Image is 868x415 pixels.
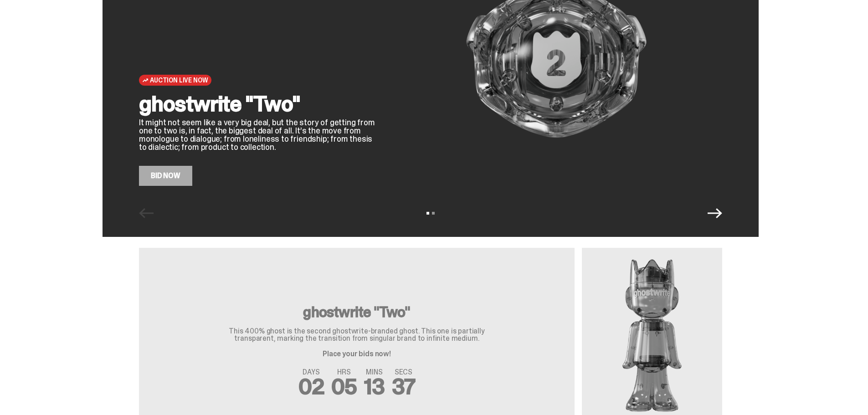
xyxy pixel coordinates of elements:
h2: ghostwrite "Two" [139,93,376,115]
p: Place your bids now! [211,350,503,358]
span: MINS [364,369,385,376]
span: SECS [392,369,416,376]
span: 02 [298,372,324,401]
button: View slide 2 [432,212,435,215]
span: HRS [331,369,357,376]
a: Bid Now [139,166,192,186]
p: This 400% ghost is the second ghostwrite-branded ghost. This one is partially transparent, markin... [211,328,503,342]
span: Auction Live Now [150,77,208,84]
span: 37 [392,372,416,401]
button: Next [708,206,722,220]
span: 05 [331,372,357,401]
p: It might not seem like a very big deal, but the story of getting from one to two is, in fact, the... [139,118,376,151]
span: 13 [364,372,385,401]
span: DAYS [298,369,324,376]
button: View slide 1 [426,212,429,215]
h3: ghostwrite "Two" [211,305,503,319]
